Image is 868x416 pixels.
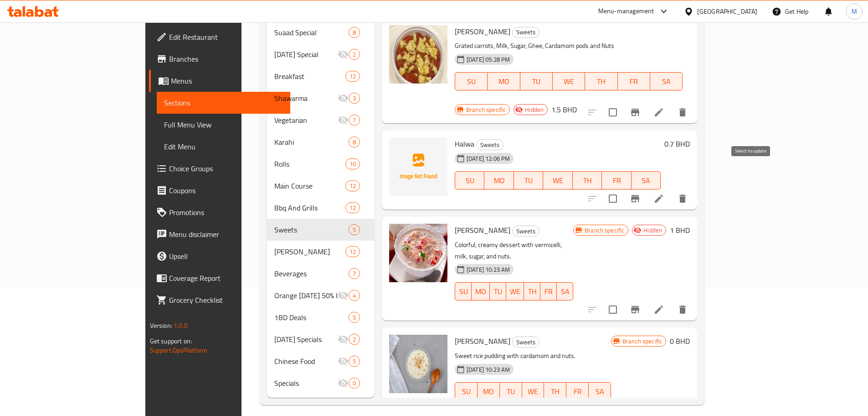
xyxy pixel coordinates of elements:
div: [DATE] Special2 [267,43,375,65]
div: Vegetarian7 [267,109,375,131]
button: Branch-specific-item [624,101,646,123]
h6: 1 BHD [670,224,690,237]
img: Gajar Halwa [389,25,447,84]
span: Edit Restaurant [169,32,283,42]
span: Beverages [274,268,349,279]
span: 4 [349,291,360,300]
button: MO [472,282,490,300]
button: MO [488,72,520,90]
span: FR [621,75,647,88]
span: 1BD Deals [274,312,349,323]
div: [GEOGRAPHIC_DATA] [697,6,757,16]
svg: Inactive section [338,334,349,345]
span: MO [488,174,510,187]
div: Bbq And Grills [274,202,345,213]
span: [DATE] 12:06 PM [463,154,514,163]
span: [DATE] 10:23 AM [463,365,514,374]
div: items [349,27,360,38]
span: MO [491,75,516,88]
span: WE [510,285,520,298]
a: Coupons [149,179,290,201]
div: Karahi8 [267,131,375,153]
span: [PERSON_NAME] [455,25,510,38]
div: Chinese Food [274,356,338,367]
svg: Inactive section [338,93,349,104]
span: Coverage Report [169,273,283,284]
span: [PERSON_NAME] [455,223,510,237]
img: Deghi Kheer [389,335,447,393]
span: Orange [DATE] 50% Off [274,290,338,301]
span: 10 [346,160,360,169]
span: Grocery Checklist [169,295,283,305]
div: Sweets [476,139,503,150]
a: Coverage Report [149,267,290,289]
span: Select to update [603,300,622,319]
div: items [345,202,360,213]
div: Suaad Special [274,27,349,38]
a: Sections [157,92,290,114]
span: FR [544,285,553,298]
p: Colorful, creamy dessert with vermicelli, milk, sugar, and nuts. [455,239,573,262]
div: Sweets5 [267,219,375,241]
span: Sweets [274,224,349,235]
span: Coupons [169,185,283,196]
div: Main Course12 [267,175,375,197]
div: Shawarma [274,93,338,104]
span: 0 [349,379,360,388]
span: MO [475,285,486,298]
div: items [349,49,360,60]
div: Orange Friday 50% Off [274,290,338,301]
span: 5 [349,226,360,234]
button: SA [632,171,661,190]
span: SU [459,385,474,398]
div: items [345,158,360,169]
span: SU [459,285,468,298]
span: Full Menu View [164,119,283,130]
button: SU [455,72,488,90]
div: Shawarma3 [267,87,375,109]
span: Choice Groups [169,163,283,174]
span: 7 [349,116,360,125]
span: SA [592,385,607,398]
button: TH [573,171,602,190]
div: Menu-management [598,6,654,17]
button: WE [506,282,524,300]
span: SU [459,75,484,88]
div: [DATE] Specials2 [267,328,375,350]
button: SA [557,282,573,300]
div: items [349,378,360,389]
span: Branch specific [619,337,666,346]
div: Chinese Food5 [267,350,375,372]
span: TU [493,285,503,298]
span: 2 [349,335,360,344]
span: Edit Menu [164,141,283,152]
a: Upsell [149,245,290,267]
span: [DATE] Special [274,49,338,60]
button: TH [585,72,617,90]
span: Upsell [169,251,283,262]
span: 7 [349,269,360,278]
svg: Inactive section [338,49,349,60]
a: Menus [149,70,290,92]
span: 12 [346,247,360,256]
button: SA [589,382,611,400]
button: TU [490,282,506,300]
a: Menu disclaimer [149,223,290,245]
a: Edit menu item [653,304,664,315]
span: 12 [346,204,360,212]
button: Branch-specific-item [624,188,646,210]
span: Menus [171,75,283,86]
span: [PERSON_NAME] [455,334,510,348]
span: FR [606,174,627,187]
h6: 0.7 BHD [664,137,690,150]
span: Get support on: [150,335,192,347]
span: Hidden [640,226,666,235]
button: FR [566,382,589,400]
span: SU [459,174,481,187]
button: SU [455,171,484,190]
span: Branch specific [462,105,509,114]
img: Labe Shiree [389,224,447,282]
button: TH [544,382,566,400]
span: 8 [349,28,360,37]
